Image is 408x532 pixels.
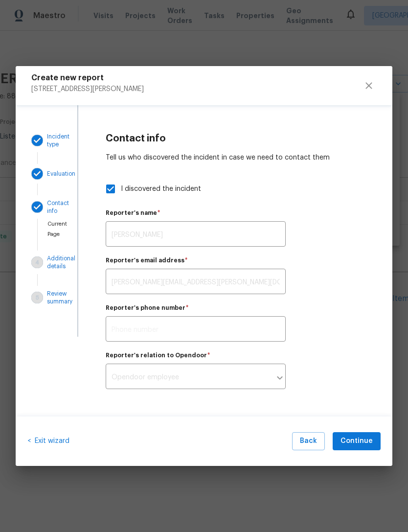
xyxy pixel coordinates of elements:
label: Reporter's email address [106,257,365,263]
text: 4 [36,260,39,265]
button: Incident type [27,129,54,152]
input: Email address [106,271,286,294]
span: Exit wizard [31,438,69,444]
button: Review summary [27,286,54,309]
p: Additional details [47,254,75,270]
h5: Create new report [31,74,144,82]
p: Evaluation [47,170,75,178]
p: Review summary [47,290,72,305]
h4: Contact info [106,133,365,145]
label: Reporter's phone number [106,305,365,311]
input: Phone number [106,319,286,342]
button: Contact info [27,195,54,219]
input: Full name [106,224,286,247]
p: Contact info [47,199,69,215]
span: Back [300,435,317,447]
p: Incident type [47,133,69,148]
button: close [357,74,381,97]
button: Evaluation [27,164,54,184]
div: < [27,432,69,450]
label: Reporter's relation to Opendoor [106,352,365,358]
span: I discovered the incident [121,184,201,194]
text: 5 [36,295,39,301]
span: Continue [340,435,373,447]
button: Additional details [27,251,54,274]
button: Continue [333,432,381,450]
label: Reporter's name [106,210,365,216]
button: Back [292,432,325,450]
span: Current Page [47,221,67,236]
p: [STREET_ADDRESS][PERSON_NAME] [31,82,144,93]
p: Tell us who discovered the incident in case we need to contact them [106,153,365,163]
